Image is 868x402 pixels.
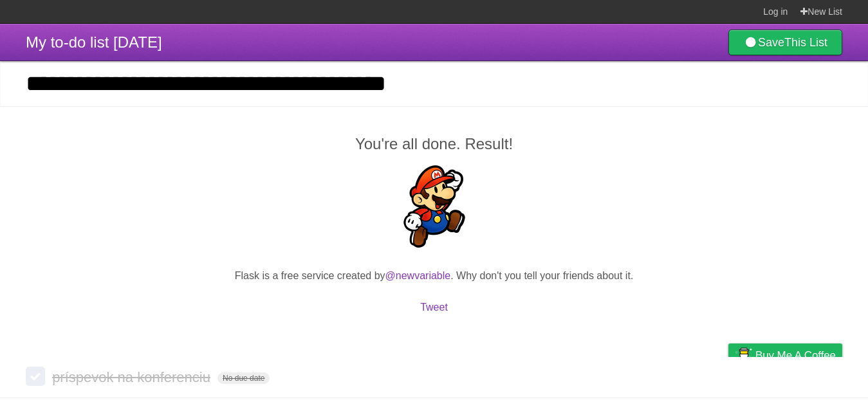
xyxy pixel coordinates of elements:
[26,33,162,51] span: My to-do list [DATE]
[755,344,836,367] span: Buy me a coffee
[735,344,752,366] img: Buy me a coffee
[52,369,214,385] span: príspevok na konferenciu
[26,268,842,284] p: Flask is a free service created by . Why don't you tell your friends about it.
[784,36,827,49] b: This List
[420,302,448,313] a: Tweet
[26,367,45,386] label: Done
[385,270,451,281] a: @newvariable
[728,30,842,55] a: SaveThis List
[26,132,842,156] h2: You're all done. Result!
[217,372,270,384] span: No due date
[728,343,842,367] a: Buy me a coffee
[393,165,476,248] img: Super Mario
